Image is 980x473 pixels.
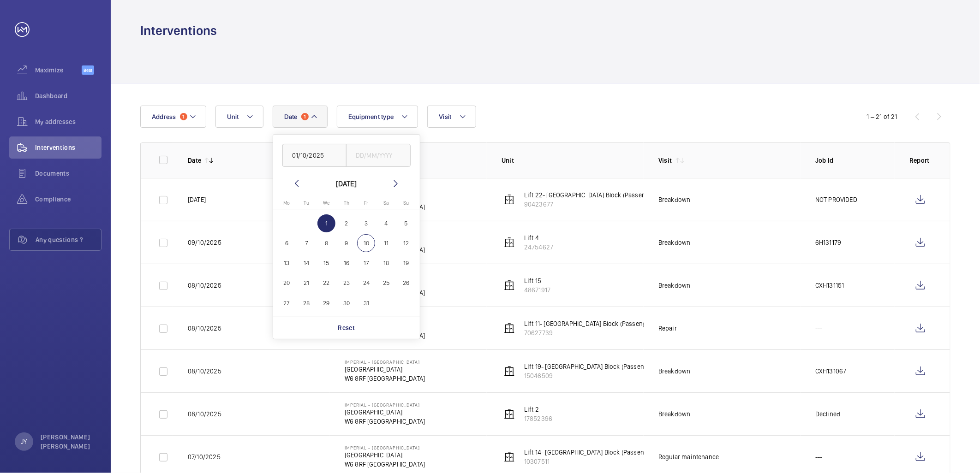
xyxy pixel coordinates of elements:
[658,367,691,376] div: Breakdown
[188,324,221,333] p: 08/10/2025
[298,294,316,312] span: 28
[356,293,376,313] button: October 31, 2025
[317,214,335,232] span: 1
[278,254,296,272] span: 13
[524,242,553,252] p: 24754627
[815,409,840,419] p: Declined
[297,233,317,253] button: October 7, 2025
[909,156,932,165] p: Report
[82,65,94,75] span: Beta
[282,144,347,167] input: DD/MM/YYYY
[298,254,316,272] span: 14
[658,409,691,419] div: Breakdown
[337,234,355,252] span: 9
[396,213,416,233] button: October 5, 2025
[337,214,355,232] span: 2
[284,113,298,120] span: Date
[524,200,657,209] p: 90423677
[188,409,221,419] p: 08/10/2025
[524,414,552,423] p: 17852396
[427,106,476,128] button: Visit
[524,190,657,200] p: Lift 22- [GEOGRAPHIC_DATA] Block (Passenger)
[377,234,395,252] span: 11
[317,254,335,272] span: 15
[188,156,201,165] p: Date
[397,254,415,272] span: 19
[504,280,515,291] img: elevator.svg
[337,254,355,272] span: 16
[140,106,206,128] button: Address1
[152,113,176,120] span: Address
[524,233,553,242] p: Lift 4
[345,460,425,469] p: W6 8RF [GEOGRAPHIC_DATA]
[815,281,844,290] p: CXH131151
[338,323,355,332] p: Reset
[524,285,550,295] p: 48671917
[376,273,396,293] button: October 25, 2025
[658,238,691,247] div: Breakdown
[278,294,296,312] span: 27
[317,234,335,252] span: 8
[658,324,677,333] div: Repair
[317,253,336,273] button: October 15, 2025
[524,362,656,371] p: Lift 19- [GEOGRAPHIC_DATA] Block (Passenger)
[345,402,425,408] p: Imperial - [GEOGRAPHIC_DATA]
[345,359,425,365] p: Imperial - [GEOGRAPHIC_DATA]
[317,213,336,233] button: October 1, 2025
[377,254,395,272] span: 18
[376,233,396,253] button: October 11, 2025
[317,293,336,313] button: October 29, 2025
[364,200,368,206] span: Fr
[524,371,656,380] p: 15046509
[524,448,656,457] p: Lift 14- [GEOGRAPHIC_DATA] Block (Passenger)
[502,156,644,165] p: Unit
[35,65,82,75] span: Maximize
[277,293,297,313] button: October 27, 2025
[357,294,375,312] span: 31
[337,106,418,128] button: Equipment type
[504,408,515,420] img: elevator.svg
[336,253,356,273] button: October 16, 2025
[815,452,823,461] p: ---
[278,234,296,252] span: 6
[336,213,356,233] button: October 2, 2025
[439,113,451,120] span: Visit
[524,457,656,466] p: 10307511
[298,274,316,292] span: 21
[301,113,309,120] span: 1
[815,324,823,333] p: ---
[504,237,515,248] img: elevator.svg
[524,276,550,285] p: Lift 15
[815,238,841,247] p: 6H131179
[188,367,221,376] p: 08/10/2025
[180,113,187,120] span: 1
[356,273,376,293] button: October 24, 2025
[35,143,102,152] span: Interventions
[215,106,263,128] button: Unit
[277,273,297,293] button: October 20, 2025
[357,274,375,292] span: 24
[658,281,691,290] div: Breakdown
[383,200,389,206] span: Sa
[345,450,425,460] p: [GEOGRAPHIC_DATA]
[336,293,356,313] button: October 30, 2025
[658,195,691,204] div: Breakdown
[41,432,96,451] p: [PERSON_NAME] [PERSON_NAME]
[35,195,102,204] span: Compliance
[345,417,425,426] p: W6 8RF [GEOGRAPHIC_DATA]
[317,233,336,253] button: October 8, 2025
[346,144,411,167] input: DD/MM/YYYY
[297,273,317,293] button: October 21, 2025
[188,238,221,247] p: 09/10/2025
[188,195,206,204] p: [DATE]
[298,234,316,252] span: 7
[403,200,409,206] span: Su
[336,178,357,189] div: [DATE]
[397,234,415,252] span: 12
[867,112,897,121] div: 1 – 21 of 21
[504,323,515,334] img: elevator.svg
[357,234,375,252] span: 10
[658,452,719,461] div: Regular maintenance
[377,214,395,232] span: 4
[356,253,376,273] button: October 17, 2025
